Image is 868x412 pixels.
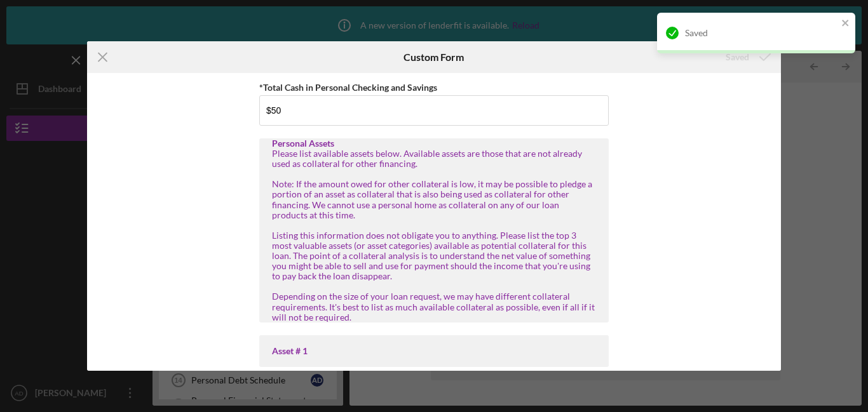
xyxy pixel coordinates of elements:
[841,18,850,30] button: close
[272,346,596,356] div: Asset # 1
[685,28,837,38] div: Saved
[272,138,596,149] div: Personal Assets
[403,51,464,63] h6: Custom Form
[259,82,437,93] label: *Total Cash in Personal Checking and Savings
[272,149,596,322] div: Please list available assets below. Available assets are those that are not already used as colla...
